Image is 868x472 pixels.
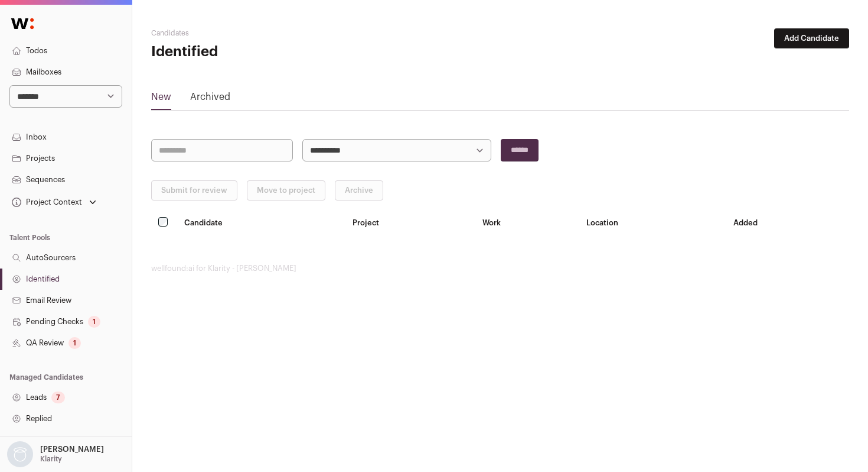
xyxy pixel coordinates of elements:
a: New [151,90,171,109]
button: Add Candidate [774,28,849,49]
th: Work [475,210,579,235]
th: Project [345,210,476,235]
img: Wellfound [5,12,40,35]
p: Klarity [40,454,62,464]
div: 1 [68,337,81,349]
button: Open dropdown [5,441,106,467]
h1: Identified [151,43,384,62]
div: 7 [51,392,65,403]
th: Location [579,210,726,235]
h2: Candidates [151,28,384,38]
button: Open dropdown [9,194,99,211]
a: Archived [190,90,230,109]
p: [PERSON_NAME] [40,445,104,454]
img: nopic.png [7,441,33,467]
footer: wellfound:ai for Klarity - [PERSON_NAME] [151,264,849,273]
th: Added [726,210,849,235]
div: 1 [88,316,100,328]
th: Candidate [177,210,345,235]
div: Project Context [9,198,82,207]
